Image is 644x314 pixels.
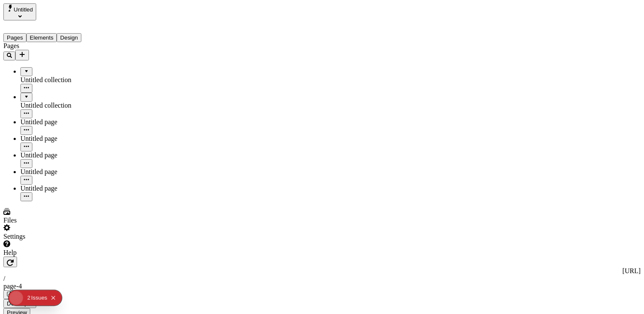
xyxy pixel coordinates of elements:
[26,33,57,42] button: Elements
[3,275,641,283] div: /
[3,233,106,240] div: Settings
[14,6,33,13] span: Untitled
[3,3,36,20] button: Select site
[3,7,124,14] p: Cookie Test Route
[20,168,106,176] div: Untitled page
[3,249,106,257] div: Help
[57,33,81,42] button: Design
[20,151,106,159] div: Untitled page
[20,118,106,126] div: Untitled page
[3,267,641,275] div: [URL]
[3,42,106,50] div: Pages
[20,76,106,84] div: Untitled collection
[20,185,106,192] div: Untitled page
[3,33,26,42] button: Pages
[20,102,106,109] div: Untitled collection
[3,217,106,224] div: Files
[15,50,29,60] button: Add new
[20,135,106,143] div: Untitled page
[3,283,641,290] div: page-4
[3,299,36,308] button: Desktop
[7,300,28,307] span: Desktop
